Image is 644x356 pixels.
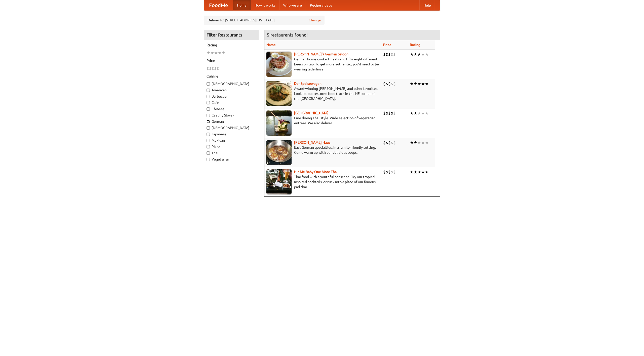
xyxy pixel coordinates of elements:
li: ★ [425,52,429,57]
img: babythai.jpg [266,169,292,194]
input: Japanese [207,133,210,136]
a: How it works [251,0,279,10]
li: $ [393,169,396,175]
input: [DEMOGRAPHIC_DATA] [207,126,210,130]
h5: Price [207,58,256,63]
img: satay.jpg [266,110,292,136]
label: Vegetarian [207,157,256,162]
li: $ [383,81,386,87]
li: $ [393,52,396,57]
li: $ [388,110,391,116]
li: ★ [421,169,425,175]
li: $ [388,140,391,145]
a: [GEOGRAPHIC_DATA] [294,111,329,115]
img: esthers.jpg [266,52,292,77]
a: Hit Me Baby One More Thai [294,170,338,174]
label: Barbecue [207,94,256,99]
label: Mexican [207,138,256,143]
p: German home-cooked meals and fifty-eight different beers on tap. To get more authentic, you'd nee... [266,57,379,72]
li: $ [217,66,219,71]
a: Der Speisewagen [294,82,321,86]
li: $ [386,110,388,116]
li: ★ [414,110,417,116]
img: speisewagen.jpg [266,81,292,106]
li: $ [383,110,386,116]
li: ★ [410,81,414,87]
li: ★ [425,140,429,145]
label: Thai [207,150,256,155]
input: Cafe [207,101,210,104]
a: Rating [410,43,420,47]
li: ★ [214,50,218,56]
label: Japanese [207,132,256,137]
li: $ [207,66,209,71]
input: American [207,89,210,92]
a: FoodMe [204,0,233,10]
li: ★ [410,169,414,175]
li: $ [386,140,388,145]
label: Czech / Slovak [207,113,256,118]
input: Mexican [207,139,210,142]
a: Home [233,0,251,10]
li: $ [386,81,388,87]
input: Barbecue [207,95,210,98]
li: $ [386,52,388,57]
li: ★ [414,52,417,57]
li: ★ [421,110,425,116]
li: ★ [218,50,222,56]
li: ★ [421,140,425,145]
input: Chinese [207,107,210,111]
input: German [207,120,210,123]
li: ★ [207,50,210,56]
a: Recipe videos [306,0,336,10]
li: $ [388,52,391,57]
img: kohlhaus.jpg [266,140,292,165]
label: American [207,88,256,93]
li: ★ [410,52,414,57]
h5: Cuisine [207,74,256,79]
a: Who we are [279,0,306,10]
p: Fine dining Thai-style. Wide selection of vegetarian entrées. We also deliver. [266,115,379,126]
p: Thai food with a youthful bar scene. Try our tropical inspired cocktails, or tuck into a plate of... [266,174,379,189]
li: ★ [425,81,429,87]
label: [DEMOGRAPHIC_DATA] [207,125,256,130]
li: ★ [222,50,225,56]
li: ★ [410,140,414,145]
li: $ [386,169,388,175]
li: $ [393,110,396,116]
li: ★ [417,52,421,57]
h4: Filter Restaurants [204,30,259,40]
li: ★ [421,52,425,57]
li: $ [393,81,396,87]
li: $ [391,110,393,116]
input: Czech / Slovak [207,114,210,117]
li: $ [383,140,386,145]
li: $ [391,52,393,57]
div: Deliver to: [STREET_ADDRESS][US_STATE] [204,16,325,25]
input: Thai [207,151,210,155]
a: [PERSON_NAME]'s German Saloon [294,52,348,56]
li: ★ [414,140,417,145]
li: ★ [210,50,214,56]
label: Pizza [207,144,256,149]
li: $ [391,140,393,145]
li: $ [393,140,396,145]
a: Help [419,0,435,10]
li: $ [214,66,217,71]
li: $ [212,66,214,71]
li: ★ [414,81,417,87]
input: Vegetarian [207,158,210,161]
li: ★ [417,140,421,145]
h5: Rating [207,43,256,48]
p: East German specialties, in a family-friendly setting. Come warm up with our delicious soups. [266,145,379,155]
li: ★ [410,110,414,116]
li: $ [388,81,391,87]
ng-pluralize: 5 restaurants found! [267,32,308,37]
li: ★ [421,81,425,87]
label: Chinese [207,106,256,111]
li: $ [391,81,393,87]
